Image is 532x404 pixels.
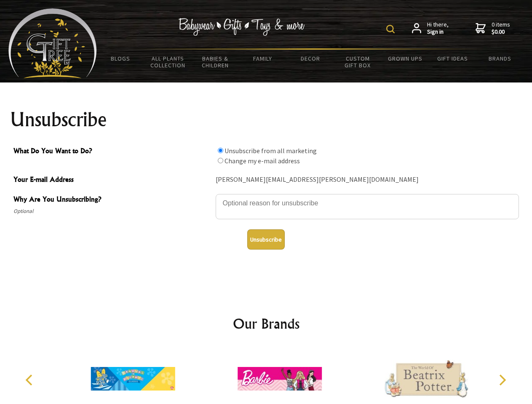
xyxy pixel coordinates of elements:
[13,206,211,216] span: Optional
[192,50,239,74] a: Babies & Children
[492,28,510,36] strong: $0.00
[225,146,317,155] label: Unsubscribe from all marketing
[381,50,429,67] a: Grown Ups
[179,18,305,36] img: Babywear - Gifts - Toys & more
[239,50,287,67] a: Family
[247,229,285,250] button: Unsubscribe
[97,50,144,67] a: BLOGS
[427,21,449,36] span: Hi there,
[216,194,519,219] textarea: Why Are You Unsubscribing?
[13,174,211,186] span: Your E-mail Address
[492,21,510,36] span: 0 items
[10,109,522,130] h1: Unsubscribe
[225,157,300,165] label: Change my e-mail address
[412,21,449,36] a: Hi there,Sign in
[21,371,40,389] button: Previous
[144,50,192,74] a: All Plants Collection
[427,28,449,36] strong: Sign in
[17,314,516,334] h2: Our Brands
[493,371,511,389] button: Next
[386,25,395,33] img: product search
[13,146,211,158] span: What Do You Want to Do?
[218,158,223,163] input: What Do You Want to Do?
[8,8,97,78] img: Babyware - Gifts - Toys and more...
[429,50,476,67] a: Gift Ideas
[218,148,223,153] input: What Do You Want to Do?
[334,50,382,74] a: Custom Gift Box
[13,194,211,206] span: Why Are You Unsubscribing?
[476,50,524,67] a: Brands
[476,21,510,36] a: 0 items$0.00
[286,50,334,67] a: Decor
[216,173,519,186] div: [PERSON_NAME][EMAIL_ADDRESS][PERSON_NAME][DOMAIN_NAME]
